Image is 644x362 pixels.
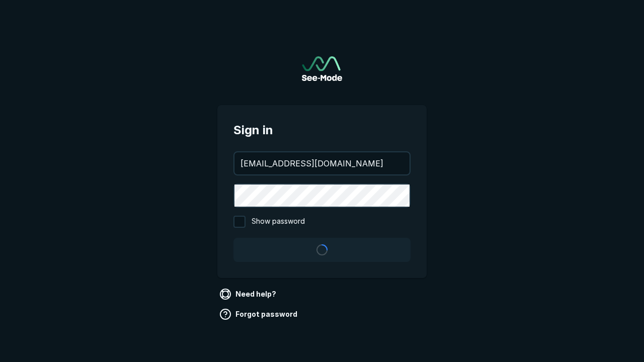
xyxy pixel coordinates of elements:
a: Need help? [217,286,280,302]
a: Go to sign in [302,56,342,81]
a: Forgot password [217,306,301,322]
span: Sign in [233,121,411,139]
img: See-Mode Logo [302,56,342,81]
input: your@email.com [234,152,410,174]
span: Show password [252,216,305,228]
